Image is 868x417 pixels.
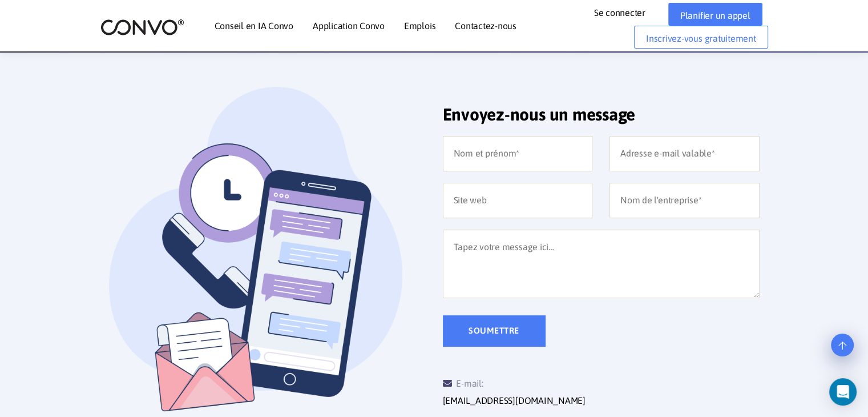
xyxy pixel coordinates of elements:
[100,18,184,36] img: logo_2.png
[215,21,293,31] font: Conseil en IA Convo
[443,136,593,171] input: Nom et prénom*
[404,21,435,30] a: Emplois
[646,33,756,43] font: Inscrivez-vous gratuitement
[443,183,593,218] input: Site web
[609,136,760,171] input: Adresse e-mail valable*
[443,392,586,410] a: [EMAIL_ADDRESS][DOMAIN_NAME]
[215,21,293,30] a: Conseil en IA Convo
[609,183,760,218] input: Nom de l'entreprise*
[443,105,635,124] font: Envoyez-nous un message
[829,378,857,406] div: Open Intercom Messenger
[634,26,768,49] a: Inscrivez-vous gratuitement
[404,21,435,31] font: Emplois
[680,10,750,21] font: Planifier un appel
[455,21,516,31] font: Contactez-nous
[668,3,762,26] a: Planifier un appel
[594,3,663,21] a: Se connecter
[443,395,586,406] font: [EMAIL_ADDRESS][DOMAIN_NAME]
[443,315,546,347] input: Soumettre
[594,7,645,18] font: Se connecter
[456,378,483,388] font: E-mail:
[313,21,385,31] font: Application Convo
[455,21,516,30] a: Contactez-nous
[313,21,385,30] a: Application Convo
